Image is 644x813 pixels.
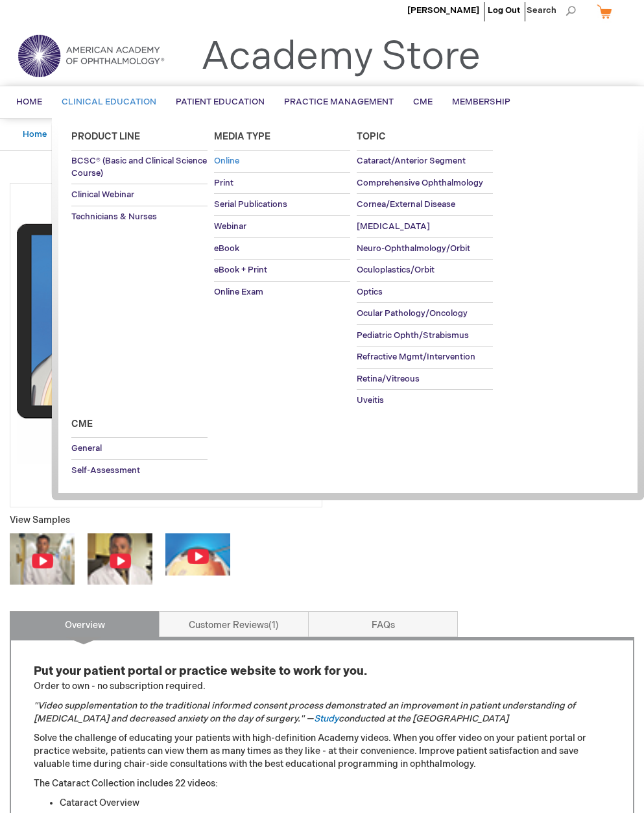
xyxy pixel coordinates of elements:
[201,34,481,80] a: Academy Store
[268,620,279,631] span: 1
[60,797,610,810] li: Cataract Overview
[357,308,468,319] span: Ocular Pathology/Oncology
[407,5,479,16] a: [PERSON_NAME]
[357,287,383,297] span: Optics
[10,611,160,637] a: Overview
[71,131,140,142] span: Product Line
[109,553,132,569] img: iocn_play.png
[71,189,134,200] span: Clinical Webinar
[357,374,420,384] span: Retina/Vitreous
[357,221,430,232] span: [MEDICAL_DATA]
[214,221,246,232] span: Webinar
[34,700,575,724] em: "Video supplementation to the traditional informed consent process demonstrated an improvement in...
[413,97,433,107] span: CME
[71,156,207,178] span: BCSC® (Basic and Clinical Science Course)
[214,199,287,210] span: Serial Publications
[71,419,93,430] span: Cme
[34,732,610,771] p: Solve the challenge of educating your patients with high-definition Academy videos. When you offe...
[214,243,239,254] span: eBook
[187,548,209,564] img: iocn_play.png
[34,777,610,790] p: The Cataract Collection includes 22 videos:
[452,97,510,107] span: Membership
[357,395,384,406] span: Uveitis
[10,533,75,585] img: Click to view
[357,352,475,362] span: Refractive Mgmt/Intervention
[23,129,47,140] a: Home
[357,199,455,210] span: Cornea/External Disease
[165,533,230,575] img: Click to view
[357,265,435,275] span: Oculoplastics/Orbit
[10,514,322,527] p: View Samples
[214,131,270,142] span: Media Type
[357,156,466,166] span: Cataract/Anterior Segment
[16,97,42,107] span: Home
[308,611,458,637] a: FAQs
[159,611,309,637] a: Customer Reviews1
[88,533,152,585] img: Click to view
[34,664,367,678] span: Put your patient portal or practice website to work for you.
[357,178,483,188] span: Comprehensive Ophthalmology
[214,178,233,188] span: Print
[31,553,54,569] img: iocn_play.png
[488,5,520,16] a: Log Out
[357,243,470,254] span: Neuro-Ophthalmology/Orbit
[34,663,610,693] p: Order to own - no subscription required.
[357,330,469,341] span: Pediatric Ophth/Strabismus
[214,156,239,166] span: Online
[71,465,140,476] span: Self-Assessment
[214,265,267,275] span: eBook + Print
[314,713,339,724] a: Study
[357,131,386,142] span: Topic
[71,443,102,454] span: General
[214,287,263,297] span: Online Exam
[17,223,315,463] img: Cataract and Refractive Surgery Patient Education Video Collection
[71,212,157,222] span: Technicians & Nurses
